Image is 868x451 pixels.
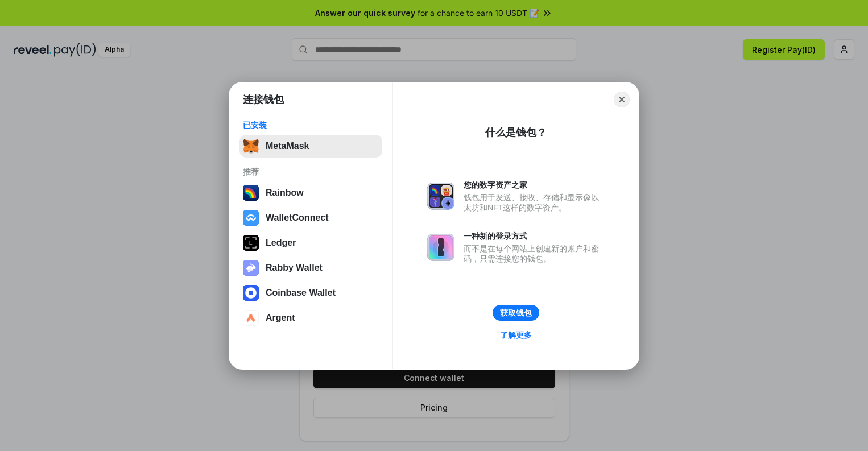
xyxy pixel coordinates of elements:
h1: 连接钱包 [243,93,284,106]
div: 一种新的登录方式 [464,231,605,241]
button: 获取钱包 [493,305,539,321]
div: 推荐 [243,167,379,177]
button: Rainbow [239,181,382,204]
button: Close [614,92,630,107]
img: svg+xml,%3Csvg%20xmlns%3D%22http%3A%2F%2Fwww.w3.org%2F2000%2Fsvg%22%20fill%3D%22none%22%20viewBox... [427,183,454,210]
button: WalletConnect [239,206,382,229]
button: Coinbase Wallet [239,282,382,304]
div: 您的数字资产之家 [464,180,605,190]
img: svg+xml,%3Csvg%20xmlns%3D%22http%3A%2F%2Fwww.w3.org%2F2000%2Fsvg%22%20fill%3D%22none%22%20viewBox... [243,260,259,276]
div: MetaMask [266,141,309,151]
div: Coinbase Wallet [266,288,336,298]
div: 什么是钱包？ [485,126,547,139]
img: svg+xml,%3Csvg%20width%3D%2228%22%20height%3D%2228%22%20viewBox%3D%220%200%2028%2028%22%20fill%3D... [243,310,259,326]
img: svg+xml,%3Csvg%20width%3D%2228%22%20height%3D%2228%22%20viewBox%3D%220%200%2028%2028%22%20fill%3D... [243,210,259,226]
img: svg+xml,%3Csvg%20fill%3D%22none%22%20height%3D%2233%22%20viewBox%3D%220%200%2035%2033%22%20width%... [243,138,259,154]
div: 钱包用于发送、接收、存储和显示像以太坊和NFT这样的数字资产。 [464,192,605,213]
a: 了解更多 [493,328,539,342]
div: Rabby Wallet [266,263,323,273]
button: Rabby Wallet [239,256,382,279]
div: 获取钱包 [500,308,532,318]
img: svg+xml,%3Csvg%20width%3D%2228%22%20height%3D%2228%22%20viewBox%3D%220%200%2028%2028%22%20fill%3D... [243,285,259,301]
img: svg+xml,%3Csvg%20xmlns%3D%22http%3A%2F%2Fwww.w3.org%2F2000%2Fsvg%22%20fill%3D%22none%22%20viewBox... [427,234,454,261]
img: svg+xml,%3Csvg%20width%3D%22120%22%20height%3D%22120%22%20viewBox%3D%220%200%20120%20120%22%20fil... [243,185,259,201]
div: Rainbow [266,188,304,198]
button: Ledger [239,231,382,254]
div: Ledger [266,238,296,248]
img: svg+xml,%3Csvg%20xmlns%3D%22http%3A%2F%2Fwww.w3.org%2F2000%2Fsvg%22%20width%3D%2228%22%20height%3... [243,235,259,251]
div: Argent [266,313,295,323]
div: 已安装 [243,120,379,130]
div: 而不是在每个网站上创建新的账户和密码，只需连接您的钱包。 [464,243,605,264]
button: MetaMask [239,135,382,158]
button: Argent [239,307,382,329]
div: WalletConnect [266,213,329,223]
div: 了解更多 [500,330,532,340]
